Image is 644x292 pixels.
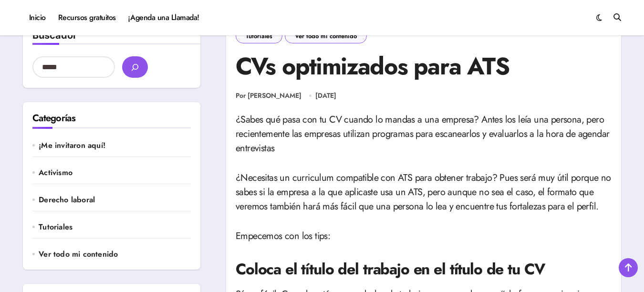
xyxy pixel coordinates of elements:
[236,113,612,156] p: ¿Sabes qué pasa con tu CV cuando lo mandas a una empresa? Antes los leía una persona, pero recien...
[23,5,52,31] a: Inicio
[236,91,301,101] a: Por [PERSON_NAME]
[39,167,191,178] a: Activismo
[285,29,367,43] a: Ver todo mi contenido
[236,229,612,243] p: Empecemos con los tips:
[315,91,336,100] time: [DATE]
[236,259,612,280] h2: Coloca el título del trabajo en el título de tu CV
[39,249,191,260] a: Ver todo mi contenido
[39,140,191,151] a: ¡Me invitaron aquí!
[52,5,122,31] a: Recursos gratuitos
[315,91,336,101] a: [DATE]
[236,51,612,82] h1: CVs optimizados para ATS
[39,195,191,205] a: Derecho laboral
[236,29,282,43] a: Tutoriales
[236,171,612,214] p: ¿Necesitas un curriculum compatible con ATS para obtener trabajo? Pues será muy útil porque no sa...
[122,5,206,31] a: ¡Agenda una Llamada!
[32,112,191,125] h2: Categorías
[39,222,191,232] a: Tutoriales
[122,56,148,78] button: buscar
